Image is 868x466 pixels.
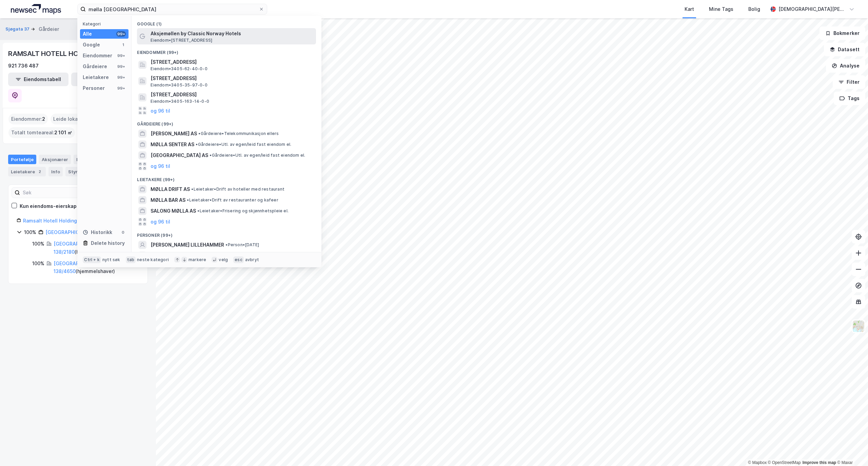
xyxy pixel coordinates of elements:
[116,53,126,58] div: 99+
[187,197,278,203] span: Leietaker • Drift av restauranter og kafeer
[83,62,107,71] div: Gårdeiere
[151,218,170,226] button: og 96 til
[54,260,104,274] a: [GEOGRAPHIC_DATA], 138/4650
[852,320,865,333] img: Z
[83,41,100,49] div: Google
[196,142,198,147] span: •
[8,62,39,70] div: 921 736 487
[151,140,194,149] span: MØLLA SENTER AS
[833,75,865,89] button: Filter
[187,197,189,202] span: •
[74,155,115,164] div: Eiendommer
[151,99,209,104] span: Eiendom • 3405-163-14-0-0
[116,85,126,91] div: 99+
[189,257,206,263] div: markere
[116,64,126,69] div: 99+
[8,155,36,164] div: Portefølje
[91,239,125,247] div: Delete history
[36,168,43,175] div: 2
[83,228,112,236] div: Historikk
[225,242,259,248] span: Person • [DATE]
[834,433,868,466] iframe: Chat Widget
[196,142,291,147] span: Gårdeiere • Utl. av egen/leid fast eiendom el.
[54,259,139,276] div: ( hjemmelshaver )
[685,5,694,13] div: Kart
[210,153,305,158] span: Gårdeiere • Utl. av egen/leid fast eiendom el.
[51,114,99,124] div: Leide lokasjoner :
[54,240,139,256] div: ( hjemmelshaver )
[233,256,244,263] div: esc
[191,187,284,192] span: Leietaker • Drift av hoteller med restaurant
[126,256,136,263] div: tab
[32,240,44,248] div: 100%
[151,30,313,38] span: Aksjemøllen by Classic Norway Hotels
[197,208,199,213] span: •
[48,167,63,176] div: Info
[151,241,224,249] span: [PERSON_NAME] LILLEHAMMER
[151,66,207,72] span: Eiendom • 3405-62-40-0-0
[768,460,801,465] a: OpenStreetMap
[132,227,321,239] div: Personer (99+)
[820,26,865,40] button: Bokmerker
[116,75,126,80] div: 99+
[151,207,196,215] span: SALONG MØLLA AS
[191,187,193,192] span: •
[137,257,169,263] div: neste kategori
[5,26,31,33] button: Sjøgata 37
[210,153,212,158] span: •
[151,82,207,88] span: Eiendom • 3405-35-97-0-0
[120,230,126,235] div: 0
[748,5,760,13] div: Bolig
[20,188,94,198] input: Søk
[151,91,313,99] span: [STREET_ADDRESS]
[748,460,767,465] a: Mapbox
[824,43,865,56] button: Datasett
[834,92,865,105] button: Tags
[71,73,132,86] button: Leietakertabell
[83,21,129,26] div: Kategori
[24,228,36,236] div: 100%
[197,208,289,214] span: Leietaker • Frisering og skjønnhetspleie el.
[32,259,44,268] div: 100%
[151,185,190,193] span: MØLLA DRIFT AS
[83,73,109,81] div: Leietakere
[834,433,868,466] div: Kontrollprogram for chat
[54,241,104,255] a: [GEOGRAPHIC_DATA], 138/2180
[8,114,48,124] div: Eiendommer :
[151,196,185,204] span: MØLLA BAR AS
[151,58,313,66] span: [STREET_ADDRESS]
[245,257,259,263] div: avbryt
[65,167,93,176] div: Styret
[132,16,321,28] div: Google (1)
[132,116,321,128] div: Gårdeiere (99+)
[8,48,110,59] div: RAMSALT HOTELL HOLDING AS
[83,52,112,60] div: Eiendommer
[83,30,92,38] div: Alle
[45,229,103,235] a: [GEOGRAPHIC_DATA] AS
[132,172,321,184] div: Leietakere (99+)
[132,44,321,57] div: Eiendommer (99+)
[83,84,105,92] div: Personer
[86,4,259,14] input: Søk på adresse, matrikkel, gårdeiere, leietakere eller personer
[8,73,68,86] button: Eiendomstabell
[54,129,72,137] span: 2 101 ㎡
[102,257,120,263] div: nytt søk
[23,218,85,224] a: Ramsalt Hotell Holding AS
[151,130,197,138] span: [PERSON_NAME] AS
[198,131,200,136] span: •
[116,31,126,37] div: 99+
[8,167,46,176] div: Leietakere
[151,38,212,43] span: Eiendom • [STREET_ADDRESS]
[151,162,170,170] button: og 96 til
[151,74,313,82] span: [STREET_ADDRESS]
[219,257,228,263] div: velg
[225,242,228,247] span: •
[39,25,59,33] div: Gårdeier
[8,127,75,138] div: Totalt tomteareal :
[826,59,865,73] button: Analyse
[120,42,126,47] div: 1
[778,5,846,13] div: [DEMOGRAPHIC_DATA][PERSON_NAME]
[803,460,836,465] a: Improve this map
[709,5,733,13] div: Mine Tags
[151,151,208,159] span: [GEOGRAPHIC_DATA] AS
